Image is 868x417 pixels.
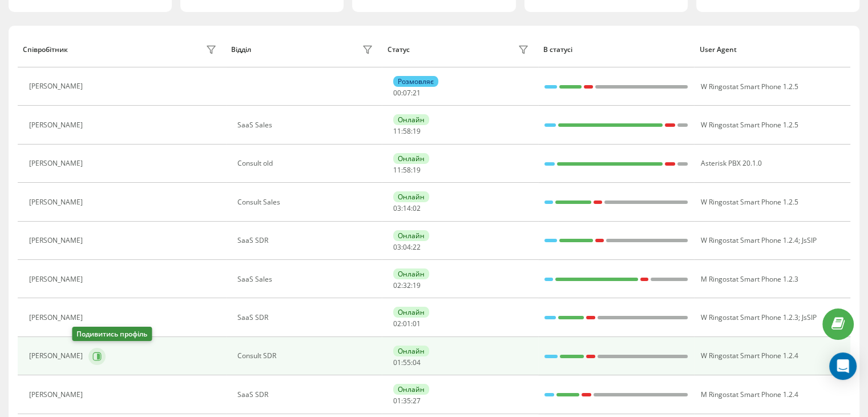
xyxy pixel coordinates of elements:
div: : : [393,243,421,251]
div: Подивитись профіль [72,327,152,341]
span: 03 [393,203,401,213]
div: Статус [387,46,410,54]
span: 32 [403,280,411,290]
div: [PERSON_NAME] [29,159,86,167]
div: : : [393,127,421,135]
span: W Ringostat Smart Phone 1.2.5 [700,197,798,207]
div: : : [393,205,421,212]
span: 04 [413,358,421,367]
div: Онлайн [393,191,429,202]
div: Онлайн [393,230,429,241]
span: W Ringostat Smart Phone 1.2.5 [700,82,798,91]
div: [PERSON_NAME] [29,275,86,283]
div: : : [393,359,421,367]
span: Asterisk PBX 20.1.0 [700,158,761,168]
span: JsSIP [801,235,816,245]
span: 21 [413,88,421,98]
div: SaaS Sales [237,275,376,283]
div: Consult old [237,159,376,167]
div: SaaS SDR [237,236,376,244]
span: 01 [393,358,401,367]
span: 22 [413,242,421,252]
div: Співробітник [23,46,68,54]
div: [PERSON_NAME] [29,391,86,399]
span: 11 [393,165,401,175]
div: : : [393,320,421,328]
div: : : [393,166,421,174]
div: [PERSON_NAME] [29,198,86,206]
span: 35 [403,396,411,406]
span: W Ringostat Smart Phone 1.2.3 [700,312,798,322]
div: SaaS SDR [237,314,376,322]
div: [PERSON_NAME] [29,236,86,244]
div: SaaS Sales [237,121,376,129]
div: Consult SDR [237,352,376,360]
span: W Ringostat Smart Phone 1.2.4 [700,235,798,245]
div: SaaS SDR [237,391,376,399]
div: [PERSON_NAME] [29,82,86,90]
span: 04 [403,242,411,252]
div: [PERSON_NAME] [29,121,86,129]
div: : : [393,282,421,290]
span: 14 [403,203,411,213]
div: Consult Sales [237,198,376,206]
span: W Ringostat Smart Phone 1.2.5 [700,120,798,130]
span: 19 [413,126,421,136]
span: 02 [413,203,421,213]
div: : : [393,397,421,405]
span: 02 [393,319,401,328]
div: Онлайн [393,114,429,125]
span: 19 [413,280,421,290]
span: 01 [393,396,401,406]
span: 07 [403,88,411,98]
div: Онлайн [393,307,429,318]
span: 02 [393,280,401,290]
span: 55 [403,358,411,367]
span: 01 [403,319,411,328]
div: Онлайн [393,346,429,356]
span: 58 [403,165,411,175]
span: JsSIP [801,312,816,322]
span: 27 [413,396,421,406]
div: [PERSON_NAME] [29,314,86,322]
span: M Ringostat Smart Phone 1.2.4 [700,390,798,399]
span: M Ringostat Smart Phone 1.2.3 [700,274,798,284]
div: : : [393,89,421,97]
div: Онлайн [393,268,429,279]
div: [PERSON_NAME] [29,352,86,360]
div: Розмовляє [393,76,438,87]
div: Відділ [231,46,251,54]
div: В статусі [543,46,689,54]
span: 01 [413,319,421,328]
div: Онлайн [393,384,429,395]
div: Open Intercom Messenger [829,352,857,380]
span: 11 [393,126,401,136]
span: 19 [413,165,421,175]
span: 03 [393,242,401,252]
div: User Agent [700,46,845,54]
span: 58 [403,126,411,136]
div: Онлайн [393,153,429,164]
span: W Ringostat Smart Phone 1.2.4 [700,351,798,360]
span: 00 [393,88,401,98]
